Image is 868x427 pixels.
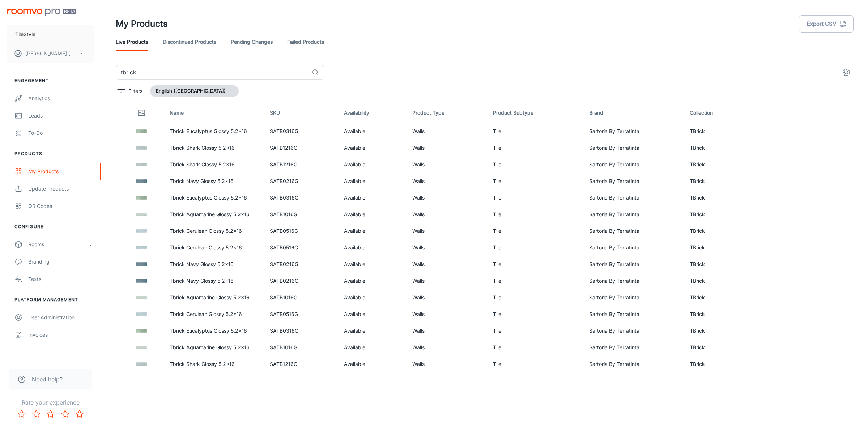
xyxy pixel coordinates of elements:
button: Rate 3 star [43,407,58,421]
td: SATB0516G [264,306,338,323]
div: Update Products [28,185,94,193]
td: Available [338,273,406,289]
td: Available [338,140,406,156]
td: Sartoria By Terratinta [583,173,684,189]
td: Sartoria By Terratinta [583,339,684,356]
td: Sartoria By Terratinta [583,156,684,173]
td: Walls [407,140,488,156]
button: filter [116,85,144,97]
div: Analytics [28,94,94,102]
th: Brand [583,103,684,123]
th: Name [164,103,264,123]
td: Sartoria By Terratinta [583,256,684,273]
td: SATB0216G [264,173,338,189]
td: SATB1216G [264,140,338,156]
td: SATB1216G [264,156,338,173]
td: TBrick [684,273,753,289]
td: Sartoria By Terratinta [583,306,684,323]
td: Sartoria By Terratinta [583,123,684,140]
td: Walls [407,173,488,189]
td: Available [338,239,406,256]
td: Tile [487,223,583,239]
td: Walls [407,306,488,323]
td: SATB1216G [264,356,338,372]
td: Tile [487,356,583,372]
td: TBrick [684,289,753,306]
td: Sartoria By Terratinta [583,206,684,223]
td: Walls [407,223,488,239]
td: Sartoria By Terratinta [583,189,684,206]
td: Available [338,339,406,356]
a: Tbrick Navy Glossy 5.2x16 [170,178,234,184]
th: Product Type [407,103,488,123]
td: Walls [407,206,488,223]
td: TBrick [684,156,753,173]
div: Texts [28,275,94,283]
td: Sartoria By Terratinta [583,273,684,289]
td: Tile [487,173,583,189]
td: Available [338,173,406,189]
button: Rate 2 star [29,407,43,421]
td: Tile [487,289,583,306]
div: Leads [28,112,94,120]
td: Walls [407,239,488,256]
td: Tile [487,123,583,140]
td: Available [338,206,406,223]
th: Collection [684,103,753,123]
td: Available [338,256,406,273]
button: [PERSON_NAME] [PERSON_NAME] [7,44,94,63]
td: Tile [487,156,583,173]
td: Available [338,123,406,140]
td: TBrick [684,189,753,206]
button: Rate 4 star [58,407,72,421]
a: Tbrick Eucalyptus Glossy 5.2x16 [170,195,247,201]
div: To-do [28,129,94,137]
td: Tile [487,306,583,323]
td: SATB0316G [264,323,338,339]
th: Product Subtype [487,103,583,123]
a: Tbrick Shark Glossy 5.2x16 [170,161,235,167]
a: Tbrick Aquamarine Glossy 5.2x16 [170,211,250,217]
td: Tile [487,273,583,289]
a: Failed Products [287,33,324,51]
td: Tile [487,140,583,156]
td: TBrick [684,339,753,356]
td: SATB0516G [264,239,338,256]
button: Rate 5 star [72,407,87,421]
a: Tbrick Eucalyptus Glossy 5.2x16 [170,328,247,334]
td: Tile [487,256,583,273]
button: TileStyle [7,25,94,44]
p: Filters [128,87,142,95]
td: Sartoria By Terratinta [583,356,684,372]
div: Branding [28,258,94,266]
td: TBrick [684,223,753,239]
td: Walls [407,356,488,372]
td: Available [338,189,406,206]
td: SATB0516G [264,223,338,239]
td: Walls [407,156,488,173]
td: TBrick [684,173,753,189]
td: Available [338,306,406,323]
span: Need help? [32,375,63,384]
a: Tbrick Cerulean Glossy 5.2x16 [170,311,242,317]
a: Tbrick Eucalyptus Glossy 5.2x16 [170,128,247,134]
td: Sartoria By Terratinta [583,289,684,306]
th: SKU [264,103,338,123]
img: Roomvo PRO Beta [7,9,76,16]
td: SATB1016G [264,339,338,356]
td: Available [338,323,406,339]
td: Tile [487,189,583,206]
td: Available [338,356,406,372]
td: Walls [407,289,488,306]
a: Live Products [116,33,148,51]
h1: My Products [116,17,168,30]
td: TBrick [684,256,753,273]
button: settings [839,65,854,80]
td: SATB0216G [264,256,338,273]
td: SATB0316G [264,123,338,140]
td: Sartoria By Terratinta [583,239,684,256]
p: TileStyle [15,30,35,38]
a: Tbrick Shark Glossy 5.2x16 [170,361,235,367]
td: Sartoria By Terratinta [583,323,684,339]
td: SATB1016G [264,289,338,306]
